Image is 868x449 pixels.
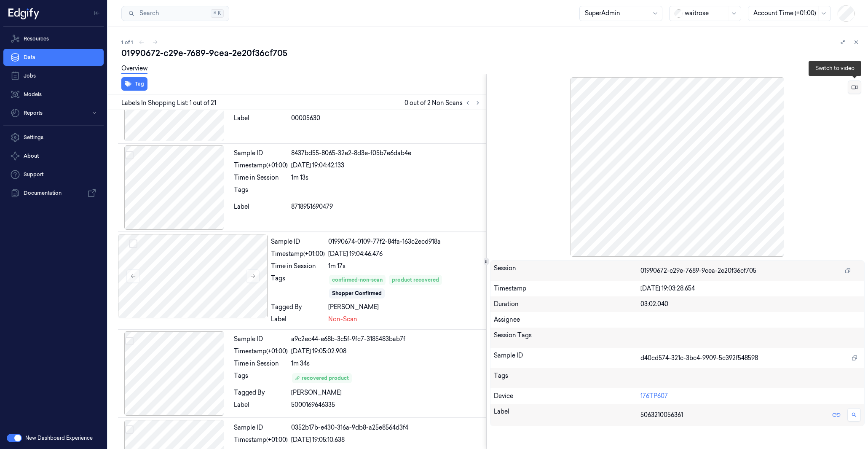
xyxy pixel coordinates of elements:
[125,337,134,345] button: Select row
[234,423,288,432] div: Sample ID
[640,284,861,293] div: [DATE] 19:03:28.654
[129,239,137,248] button: Select row
[3,148,104,164] button: About
[295,374,349,382] div: recovered product
[494,351,641,365] div: Sample ID
[291,173,483,182] div: 1m 13s
[136,9,159,18] span: Search
[125,151,134,159] button: Select row
[234,114,288,123] div: Label
[494,284,641,293] div: Timestamp
[271,274,325,299] div: Tags
[234,173,288,182] div: Time in Session
[494,407,641,422] div: Label
[234,347,288,356] div: Timestamp (+01:00)
[328,315,357,324] span: Non-Scan
[234,149,288,158] div: Sample ID
[291,202,333,211] span: 8718951690479
[3,30,104,47] a: Resources
[234,335,288,344] div: Sample ID
[328,250,483,258] div: [DATE] 19:04:46.476
[328,262,483,271] div: 1m 17s
[291,114,320,123] span: 00005630
[121,6,229,21] button: Search⌘K
[121,47,861,59] div: 01990672-c29e-7689-9cea-2e20f36cf705
[494,331,641,344] div: Session Tags
[271,250,325,258] div: Timestamp (+01:00)
[291,401,335,409] span: 5000169646335
[640,300,861,309] div: 03:02.040
[332,276,383,284] div: confirmed-non-scan
[405,98,483,108] span: 0 out of 2 Non Scans
[234,436,288,444] div: Timestamp (+01:00)
[3,185,104,202] a: Documentation
[494,392,641,401] div: Device
[291,149,483,158] div: 8437bd55-8065-32e2-8d3e-f05b7e6dab4e
[3,166,104,183] a: Support
[291,347,483,356] div: [DATE] 19:05:02.908
[271,262,325,271] div: Time in Session
[121,64,147,74] a: Overview
[640,354,758,363] span: d40cd574-321c-3bc4-9909-5c392f548598
[271,303,325,312] div: Tagged By
[3,49,104,66] a: Data
[125,425,134,434] button: Select row
[494,315,861,324] div: Assignee
[271,237,325,246] div: Sample ID
[234,401,288,409] div: Label
[291,388,483,397] div: [PERSON_NAME]
[291,436,483,444] div: [DATE] 19:05:10.638
[291,359,483,368] div: 1m 34s
[332,290,382,297] div: Shopper Confirmed
[328,237,483,246] div: 01990674-0109-77f2-84fa-163c2ecd918a
[121,39,133,46] span: 1 of 1
[234,186,288,199] div: Tags
[640,266,756,275] span: 01990672-c29e-7689-9cea-2e20f36cf705
[121,77,147,91] button: Tag
[392,276,439,284] div: product recovered
[3,129,104,146] a: Settings
[291,423,483,432] div: 0352b17b-e430-316a-9db8-a25e8564d3f4
[3,105,104,121] button: Reports
[234,202,288,211] div: Label
[3,67,104,84] a: Jobs
[640,411,683,419] span: 5063210056361
[494,371,641,385] div: Tags
[494,264,641,277] div: Session
[121,99,216,108] span: Labels In Shopping List: 1 out of 21
[291,335,483,344] div: a9c2ec44-e68b-3c5f-9fc7-3185483bab7f
[494,300,641,309] div: Duration
[291,161,483,170] div: [DATE] 19:04:42.133
[90,6,104,20] button: Toggle Navigation
[234,161,288,170] div: Timestamp (+01:00)
[328,303,483,312] div: [PERSON_NAME]
[3,86,104,103] a: Models
[271,315,325,324] div: Label
[234,359,288,368] div: Time in Session
[640,392,668,400] a: 176TP607
[234,371,288,385] div: Tags
[234,388,288,397] div: Tagged By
